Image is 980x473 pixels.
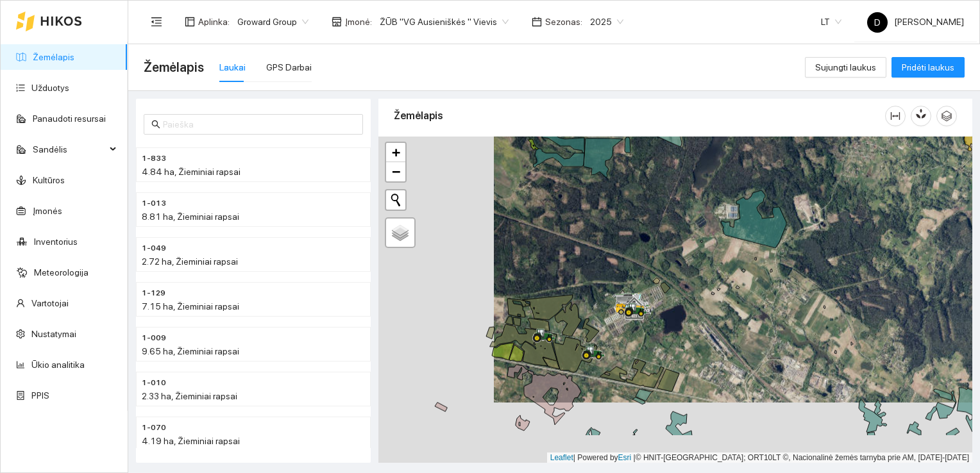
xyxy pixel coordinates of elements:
a: Žemėlapis [33,52,74,62]
span: + [392,144,400,160]
span: 1-013 [142,197,166,210]
span: Sujungti laukus [815,60,876,74]
a: Nustatymai [31,329,76,339]
span: Įmonė : [345,15,372,29]
a: Užduotys [31,83,69,93]
input: Paieška [163,117,355,131]
span: 1-010 [142,377,166,389]
a: Layers [386,219,414,247]
a: Leaflet [550,453,573,462]
a: Esri [618,453,632,462]
span: 7.15 ha, Žieminiai rapsai [142,301,239,311]
span: 1-009 [142,332,166,344]
a: Ūkio analitika [31,360,85,370]
span: Sezonas : [545,15,582,29]
div: Žemėlapis [394,97,885,134]
span: Žemėlapis [144,57,204,78]
span: ŽŪB "VG Ausieniškės " Vievis [380,12,509,31]
span: D [874,12,881,33]
a: Panaudoti resursai [33,113,106,124]
a: Zoom in [386,143,405,162]
a: Sujungti laukus [805,62,886,72]
a: Vartotojai [31,298,69,308]
span: 1-833 [142,153,166,165]
span: calendar [532,17,542,27]
span: 2.72 ha, Žieminiai rapsai [142,256,238,267]
span: 4.19 ha, Žieminiai rapsai [142,436,240,446]
span: Pridėti laukus [902,60,954,74]
button: Sujungti laukus [805,57,886,78]
button: menu-fold [144,9,169,35]
span: 8.81 ha, Žieminiai rapsai [142,212,239,222]
span: 9.65 ha, Žieminiai rapsai [142,346,239,356]
span: Groward Group [237,12,308,31]
span: shop [332,17,342,27]
span: 1-049 [142,242,166,254]
span: − [392,163,400,179]
span: 4.84 ha, Žieminiai rapsai [142,167,241,177]
a: Kultūros [33,175,65,185]
span: column-width [886,111,905,121]
span: LT [821,12,841,31]
span: menu-fold [151,16,162,28]
span: search [151,120,160,129]
div: Laukai [219,60,246,74]
button: Initiate a new search [386,190,405,210]
span: 2025 [590,12,623,31]
span: | [634,453,636,462]
div: GPS Darbai [266,60,312,74]
span: 1-070 [142,422,166,434]
button: Pridėti laukus [891,57,965,78]
a: Įmonės [33,206,62,216]
a: PPIS [31,390,49,401]
span: Aplinka : [198,15,230,29]
a: Inventorius [34,236,78,247]
button: column-width [885,106,906,126]
span: [PERSON_NAME] [867,17,964,27]
a: Zoom out [386,162,405,181]
span: layout [185,17,195,27]
a: Meteorologija [34,267,89,278]
div: | Powered by © HNIT-[GEOGRAPHIC_DATA]; ORT10LT ©, Nacionalinė žemės tarnyba prie AM, [DATE]-[DATE] [547,452,972,463]
span: 1-129 [142,287,165,299]
span: 2.33 ha, Žieminiai rapsai [142,391,237,401]
a: Pridėti laukus [891,62,965,72]
span: Sandėlis [33,137,106,162]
